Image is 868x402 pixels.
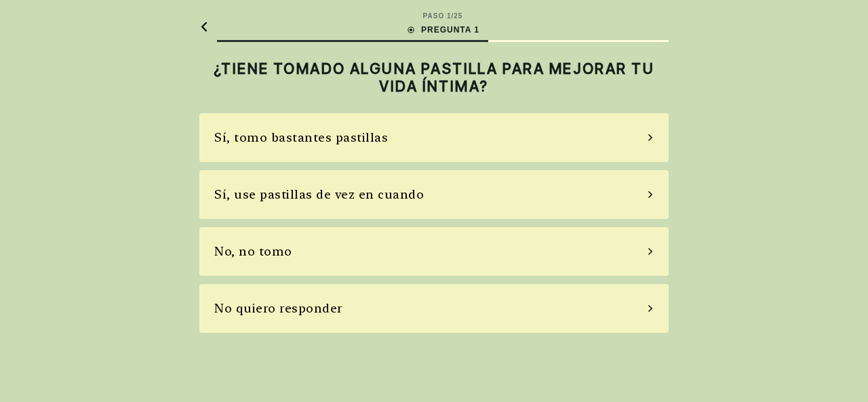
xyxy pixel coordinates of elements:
font: Sí, use pastillas de vez en cuando [214,187,424,201]
font: ¿TIENE TOMADO ALGUNA PASTILLA PARA MEJORAR TU VIDA ÍNTIMA? [214,60,654,95]
font: No quiero responder [214,301,343,315]
font: Sí, tomo bastantes pastillas [214,130,388,144]
font: / [452,12,454,20]
font: No, no tomo [214,244,292,258]
font: PREGUNTA 1 [421,25,479,35]
font: PASO [423,12,445,20]
font: 25 [454,12,462,20]
font: 1 [447,12,452,20]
